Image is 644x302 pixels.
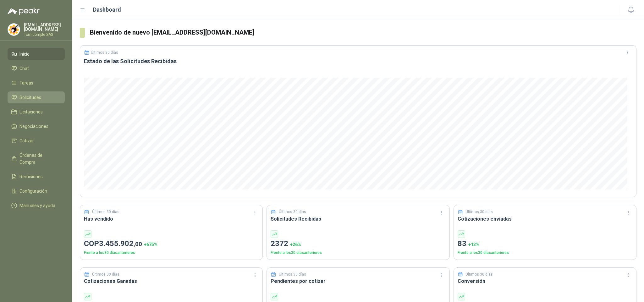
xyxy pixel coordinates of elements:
[24,23,65,31] p: [EMAIL_ADDRESS][DOMAIN_NAME]
[134,240,142,248] span: ,00
[24,33,65,36] p: Tornicomple SAS
[99,239,142,248] span: 3.455.902
[465,272,493,277] p: Últimos 30 días
[8,24,20,36] img: Company Logo
[8,135,65,147] a: Cotizar
[19,108,43,115] span: Licitaciones
[19,173,43,180] span: Remisiones
[84,277,259,285] h3: Cotizaciones Ganadas
[279,209,306,215] p: Últimos 30 días
[8,63,65,74] a: Chat
[458,238,632,250] p: 83
[8,120,65,132] a: Negociaciones
[19,188,47,195] span: Configuración
[84,238,259,250] p: COP
[271,250,445,256] p: Frente a los 30 días anteriores
[84,58,632,65] h3: Estado de las Solicitudes Recibidas
[8,77,65,89] a: Tareas
[290,242,301,247] span: + 26 %
[19,137,34,144] span: Cotizar
[279,272,306,277] p: Últimos 30 días
[458,277,632,285] h3: Conversión
[458,250,632,256] p: Frente a los 30 días anteriores
[8,48,65,60] a: Inicio
[19,123,48,130] span: Negociaciones
[271,238,445,250] p: 2372
[92,209,119,215] p: Últimos 30 días
[84,250,259,256] p: Frente a los 30 días anteriores
[84,215,259,223] h3: Has vendido
[8,171,65,183] a: Remisiones
[465,209,493,215] p: Últimos 30 días
[8,8,40,15] img: Logo peakr
[19,80,33,86] span: Tareas
[93,5,121,14] h1: Dashboard
[19,202,55,209] span: Manuales y ayuda
[91,50,118,55] p: Últimos 30 días
[19,152,59,166] span: Órdenes de Compra
[271,215,445,223] h3: Solicitudes Recibidas
[271,277,445,285] h3: Pendientes por cotizar
[468,242,479,247] span: + 13 %
[8,106,65,118] a: Licitaciones
[19,94,41,101] span: Solicitudes
[19,65,29,72] span: Chat
[8,91,65,103] a: Solicitudes
[144,242,157,247] span: + 675 %
[8,149,65,168] a: Órdenes de Compra
[8,185,65,197] a: Configuración
[90,28,636,37] h3: Bienvenido de nuevo [EMAIL_ADDRESS][DOMAIN_NAME]
[19,51,30,58] span: Inicio
[8,200,65,211] a: Manuales y ayuda
[92,272,119,277] p: Últimos 30 días
[458,215,632,223] h3: Cotizaciones enviadas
